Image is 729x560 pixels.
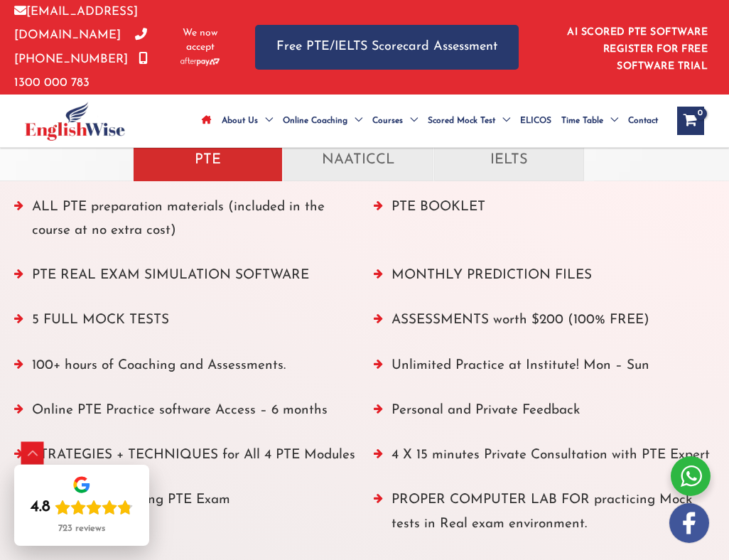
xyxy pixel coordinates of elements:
[561,96,603,146] span: Time Table
[197,96,663,146] nav: Site Navigation: Main Menu
[180,26,220,55] span: We now accept
[258,96,273,146] span: Menu Toggle
[547,16,715,79] aside: Header Widget 1
[14,6,138,41] a: [EMAIL_ADDRESS][DOMAIN_NAME]
[374,195,715,250] li: PTE BOOKLET
[515,96,556,146] a: ELICOS
[217,96,278,146] a: About UsMenu Toggle
[374,308,715,339] li: ASSESSMENTS worth $200 (100% FREE)
[14,264,356,294] li: PTE REAL EXAM SIMULATION SOFTWARE
[31,497,133,517] div: Rating: 4.8 out of 5
[14,488,356,543] li: Assistance in booking PTE Exam
[25,102,125,141] img: cropped-ew-logo
[567,27,708,72] a: AI SCORED PTE SOFTWARE REGISTER FOR FREE SOFTWARE TRIAL
[278,96,367,146] a: Online CoachingMenu Toggle
[423,96,515,146] a: Scored Mock TestMenu Toggle
[14,53,148,89] a: 1300 000 783
[180,58,220,65] img: Afterpay-Logo
[144,146,271,171] p: PTE
[603,96,618,146] span: Menu Toggle
[374,488,715,543] li: PROPER COMPUTER LAB FOR practicing Mock tests in Real exam environment.
[347,96,362,146] span: Menu Toggle
[403,96,418,146] span: Menu Toggle
[14,195,356,250] li: ALL PTE preparation materials (included in the course at no extra cost)
[31,497,50,517] div: 4.8
[445,146,573,171] p: IELTS
[372,96,403,146] span: Courses
[520,96,551,146] span: ELICOS
[14,443,356,474] li: STRATEGIES + TECHNIQUES for All 4 PTE Modules
[677,107,704,135] a: View Shopping Cart, empty
[374,399,715,429] li: Personal and Private Feedback
[14,29,147,65] a: [PHONE_NUMBER]
[374,354,715,384] li: Unlimited Practice at Institute! Mon – Sun
[255,25,519,70] a: Free PTE/IELTS Scorecard Assessment
[374,443,715,474] li: 4 X 15 minutes Private Consultation with PTE Expert
[283,96,347,146] span: Online Coaching
[14,399,356,429] li: Online PTE Practice software Access – 6 months
[222,96,258,146] span: About Us
[367,96,423,146] a: CoursesMenu Toggle
[495,96,510,146] span: Menu Toggle
[628,96,658,146] span: Contact
[58,523,105,534] div: 723 reviews
[295,146,422,171] p: NAATICCL
[14,354,356,384] li: 100+ hours of Coaching and Assessments.
[14,308,356,339] li: 5 FULL MOCK TESTS
[623,96,663,146] a: Contact
[374,264,715,294] li: MONTHLY PREDICTION FILES
[428,96,495,146] span: Scored Mock Test
[669,503,709,543] img: white-facebook.png
[556,96,623,146] a: Time TableMenu Toggle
